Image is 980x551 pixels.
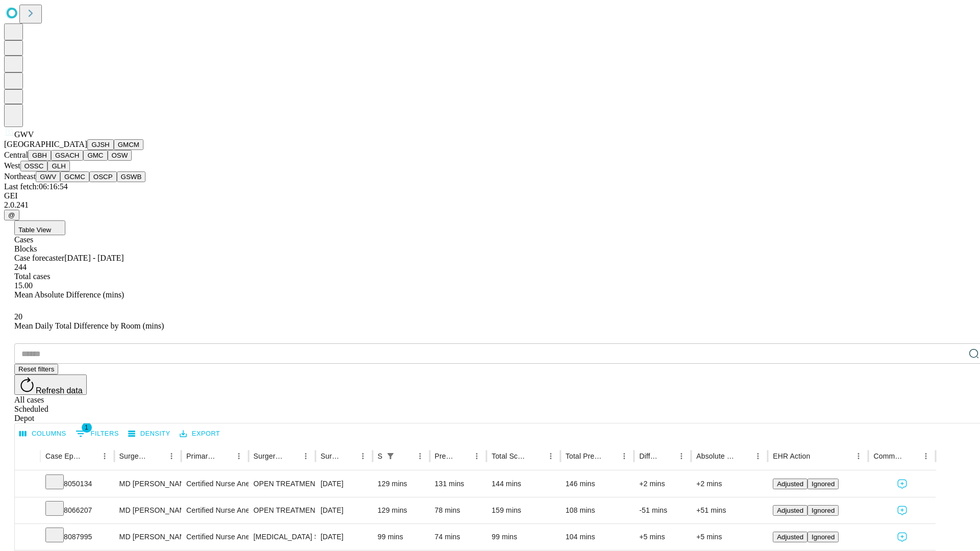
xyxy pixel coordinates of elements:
[36,171,60,182] button: GWV
[812,533,835,541] span: Ignored
[119,524,176,550] div: MD [PERSON_NAME]
[603,449,617,463] button: Sort
[17,426,69,442] button: Select columns
[186,471,243,497] div: Certified Nurse Anesthetist
[20,529,35,546] button: Expand
[20,475,35,493] button: Expand
[89,171,117,182] button: OSCP
[807,505,839,516] button: Ignored
[186,524,243,550] div: Certified Nurse Anesthetist
[14,254,64,262] span: Case forecaster
[14,263,27,271] span: 244
[60,171,89,182] button: GCMC
[399,449,413,463] button: Sort
[356,449,370,463] button: Menu
[773,532,807,542] button: Adjusted
[299,449,313,463] button: Menu
[321,497,367,523] div: [DATE]
[378,471,425,497] div: 129 mins
[45,524,109,550] div: 8087995
[435,471,482,497] div: 131 mins
[4,172,36,181] span: Northeast
[639,497,686,523] div: -51 mins
[378,452,382,460] div: Scheduled In Room Duration
[284,449,299,463] button: Sort
[566,524,629,550] div: 104 mins
[873,452,903,460] div: Comments
[232,449,246,463] button: Menu
[4,140,87,148] span: [GEOGRAPHIC_DATA]
[4,182,68,191] span: Last fetch: 06:16:54
[919,449,933,463] button: Menu
[492,497,555,523] div: 159 mins
[696,471,763,497] div: +2 mins
[4,201,976,210] div: 2.0.241
[119,497,176,523] div: MD [PERSON_NAME]
[186,452,216,460] div: Primary Service
[51,150,83,161] button: GSACH
[45,452,82,460] div: Case Epic Id
[14,272,50,281] span: Total cases
[378,524,425,550] div: 99 mins
[492,524,555,550] div: 99 mins
[773,505,807,516] button: Adjusted
[45,471,109,497] div: 8050134
[20,161,48,171] button: OSSC
[8,211,15,219] span: @
[751,449,765,463] button: Menu
[529,449,544,463] button: Sort
[383,449,398,463] div: 1 active filter
[14,220,65,235] button: Table View
[413,449,427,463] button: Menu
[777,480,803,488] span: Adjusted
[119,452,149,460] div: Surgeon Name
[812,507,835,514] span: Ignored
[660,449,674,463] button: Sort
[674,449,689,463] button: Menu
[566,471,629,497] div: 146 mins
[82,422,92,433] span: 1
[773,452,810,460] div: EHR Action
[696,497,763,523] div: +51 mins
[20,502,35,520] button: Expand
[811,449,825,463] button: Sort
[177,426,223,442] button: Export
[254,524,310,550] div: [MEDICAL_DATA] SKIN [MEDICAL_DATA] AND MUSCLE
[492,452,528,460] div: Total Scheduled Duration
[254,471,310,497] div: OPEN TREATMENT PROXIMAL [MEDICAL_DATA]
[4,151,28,159] span: Central
[435,452,455,460] div: Predicted In Room Duration
[14,374,87,395] button: Refresh data
[773,479,807,489] button: Adjusted
[4,161,20,170] span: West
[777,507,803,514] span: Adjusted
[14,364,58,374] button: Reset filters
[97,449,112,463] button: Menu
[117,171,146,182] button: GSWB
[14,290,124,299] span: Mean Absolute Difference (mins)
[321,452,340,460] div: Surgery Date
[455,449,470,463] button: Sort
[18,226,51,234] span: Table View
[812,480,835,488] span: Ignored
[45,497,109,523] div: 8066207
[14,130,34,139] span: GWV
[4,210,19,220] button: @
[47,161,69,171] button: GLH
[217,449,232,463] button: Sort
[435,497,482,523] div: 78 mins
[83,449,97,463] button: Sort
[378,497,425,523] div: 129 mins
[777,533,803,541] span: Adjusted
[164,449,179,463] button: Menu
[18,365,54,373] span: Reset filters
[617,449,631,463] button: Menu
[639,471,686,497] div: +2 mins
[492,471,555,497] div: 144 mins
[73,425,121,442] button: Show filters
[150,449,164,463] button: Sort
[14,312,22,321] span: 20
[36,386,83,395] span: Refresh data
[4,191,976,201] div: GEI
[470,449,484,463] button: Menu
